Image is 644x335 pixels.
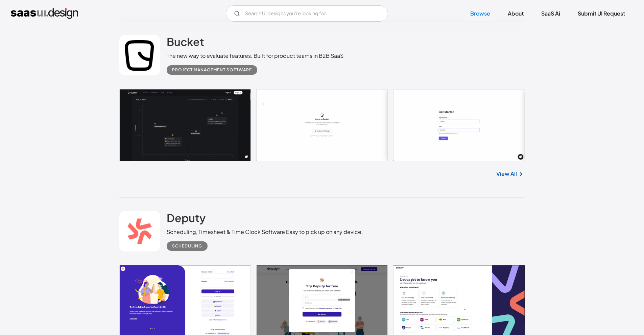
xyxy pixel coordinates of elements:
div: The new way to evaluate features. Built for product teams in B2B SaaS [167,52,343,60]
a: About [500,6,532,21]
a: Deputy [167,211,206,228]
div: Scheduling [172,242,202,250]
a: View All [496,170,517,178]
div: Scheduling, Timesheet & Time Clock Software Easy to pick up on any device. [167,228,363,236]
a: SaaS Ai [533,6,568,21]
h2: Deputy [167,211,206,224]
a: home [11,8,78,19]
div: Project Management Software [172,66,252,74]
a: Submit UI Request [570,6,633,21]
a: Browse [462,6,498,21]
form: Email Form [226,5,388,22]
input: Search UI designs you're looking for... [226,5,388,22]
a: Bucket [167,35,204,52]
h2: Bucket [167,35,204,48]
